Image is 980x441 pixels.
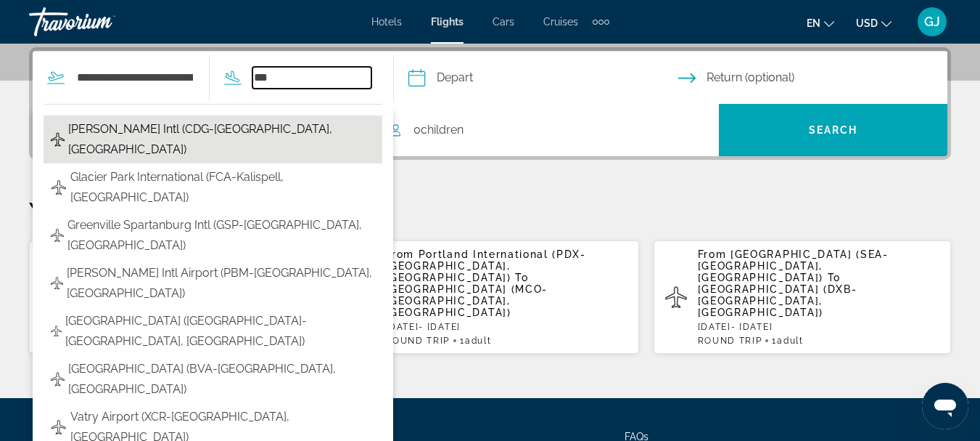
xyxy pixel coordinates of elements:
p: [DATE] - [DATE] [385,322,627,332]
span: ROUND TRIP [385,336,450,346]
span: Greenville Spartanburg Intl (GSP-[GEOGRAPHIC_DATA], [GEOGRAPHIC_DATA]) [67,215,375,256]
span: 1 [772,336,803,346]
span: To [828,272,841,283]
button: [PERSON_NAME] Intl Airport (PBM-[GEOGRAPHIC_DATA], [GEOGRAPHIC_DATA]) [44,259,382,307]
span: USD [856,17,878,29]
p: [DATE] - [DATE] [698,322,939,332]
button: From Gulfport - Biloxi Intl (GPT-[GEOGRAPHIC_DATA], [GEOGRAPHIC_DATA]) To Portland International ... [29,240,326,355]
button: Change language [807,12,834,33]
span: Glacier Park International (FCA-Kalispell, [GEOGRAPHIC_DATA]) [70,167,375,208]
a: Cruises [543,16,578,28]
span: 1 [460,336,491,346]
button: Extra navigation items [593,10,609,33]
div: Search widget [33,51,947,156]
button: [PERSON_NAME] Intl (CDG-[GEOGRAPHIC_DATA], [GEOGRAPHIC_DATA]) [44,116,382,163]
span: Return (optional) [707,68,794,88]
button: Select return date [678,52,948,104]
button: From [GEOGRAPHIC_DATA] (SEA-[GEOGRAPHIC_DATA], [GEOGRAPHIC_DATA]) To [GEOGRAPHIC_DATA] (DXB-[GEOG... [654,240,951,355]
span: Adult [777,336,803,346]
span: Search [809,124,858,136]
span: [PERSON_NAME] Intl Airport (PBM-[GEOGRAPHIC_DATA], [GEOGRAPHIC_DATA]) [67,263,375,304]
span: en [807,17,820,29]
button: Greenville Spartanburg Intl (GSP-[GEOGRAPHIC_DATA], [GEOGRAPHIC_DATA]) [44,211,382,259]
span: Adult [465,336,491,346]
span: [GEOGRAPHIC_DATA] (SEA-[GEOGRAPHIC_DATA], [GEOGRAPHIC_DATA]) [698,248,889,283]
iframe: Button to launch messaging window [922,383,968,429]
span: [GEOGRAPHIC_DATA] (DXB-[GEOGRAPHIC_DATA], [GEOGRAPHIC_DATA]) [698,283,857,318]
span: 0 [413,120,464,140]
a: Hotels [371,16,402,28]
span: From [385,248,414,260]
a: Flights [431,16,464,28]
span: [GEOGRAPHIC_DATA] (MCO-[GEOGRAPHIC_DATA], [GEOGRAPHIC_DATA]) [385,283,548,318]
a: Travorium [29,3,174,41]
span: From [698,248,727,260]
span: Children [421,123,464,137]
button: Change currency [856,12,892,33]
button: [GEOGRAPHIC_DATA] ([GEOGRAPHIC_DATA]-[GEOGRAPHIC_DATA], [GEOGRAPHIC_DATA]) [44,307,382,355]
button: Search [719,104,947,156]
span: To [515,272,528,283]
p: Your Recent Searches [29,196,951,225]
button: User Menu [913,7,951,37]
span: GJ [924,15,940,29]
a: Cars [493,16,514,28]
button: [GEOGRAPHIC_DATA] (BVA-[GEOGRAPHIC_DATA], [GEOGRAPHIC_DATA]) [44,355,382,403]
button: Select depart date [408,52,678,104]
span: Portland International (PDX-[GEOGRAPHIC_DATA], [GEOGRAPHIC_DATA]) [385,248,585,283]
span: [PERSON_NAME] Intl (CDG-[GEOGRAPHIC_DATA], [GEOGRAPHIC_DATA]) [68,119,375,160]
span: [GEOGRAPHIC_DATA] (BVA-[GEOGRAPHIC_DATA], [GEOGRAPHIC_DATA]) [68,359,375,400]
button: From Portland International (PDX-[GEOGRAPHIC_DATA], [GEOGRAPHIC_DATA]) To [GEOGRAPHIC_DATA] (MCO-... [341,240,638,355]
span: [GEOGRAPHIC_DATA] ([GEOGRAPHIC_DATA]-[GEOGRAPHIC_DATA], [GEOGRAPHIC_DATA]) [65,311,375,352]
button: Glacier Park International (FCA-Kalispell, [GEOGRAPHIC_DATA]) [44,163,382,211]
span: ROUND TRIP [698,336,762,346]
